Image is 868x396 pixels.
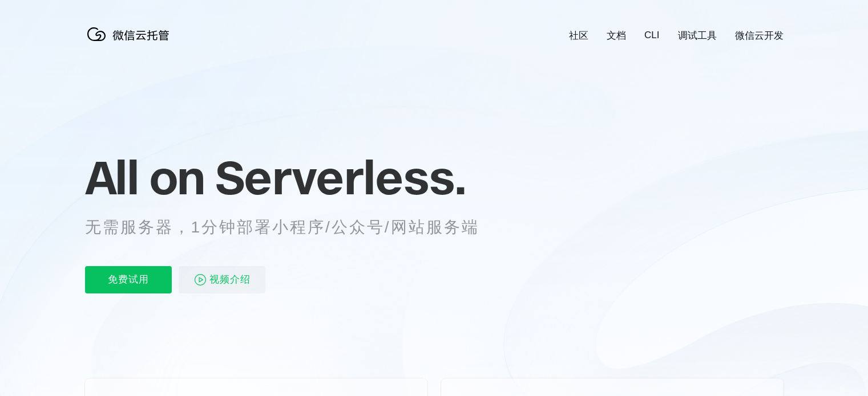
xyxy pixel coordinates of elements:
p: 无需服务器，1分钟部署小程序/公众号/网站服务端 [85,216,500,239]
span: 视频介绍 [209,266,251,293]
a: 微信云开发 [735,29,784,42]
span: Serverless. [215,149,466,206]
img: 微信云托管 [85,23,176,46]
a: 调试工具 [678,29,717,42]
span: All on [85,149,204,206]
img: video_play.svg [193,273,207,287]
a: 社区 [569,29,588,42]
a: CLI [644,30,659,41]
a: 文档 [607,29,626,42]
a: 微信云托管 [85,38,176,47]
p: 免费试用 [85,266,172,293]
